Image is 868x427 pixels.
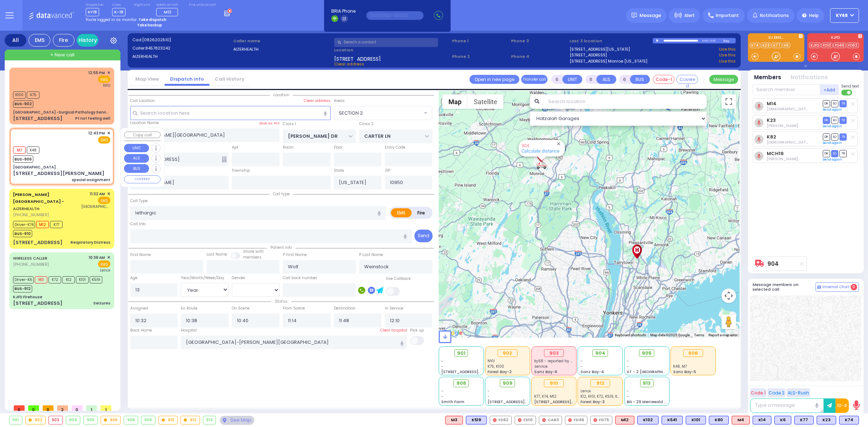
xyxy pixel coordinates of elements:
span: members [243,255,261,260]
span: TR [839,150,847,157]
label: Location [334,47,450,53]
span: Other building occupants [222,157,227,162]
div: BLS [839,416,859,424]
div: 3:42 [710,37,716,45]
span: SO [831,117,838,124]
div: 912 [590,379,610,387]
a: FD46 [833,43,846,48]
label: Use Callback [386,276,411,282]
button: Show satellite imagery [468,94,503,109]
label: ZIP [385,168,390,174]
div: Respiratory Distress [71,240,110,245]
button: Internal Chat 0 [816,282,859,292]
button: Covered [676,75,698,84]
label: AIZERHEALTH [132,54,231,60]
input: Search hospital [181,336,407,349]
span: Yossi Friedman [767,156,798,162]
a: 904 [522,143,529,148]
span: - [441,388,443,394]
span: - [580,364,583,369]
div: 904 [66,416,80,424]
h5: Message members on selected call [753,282,816,292]
div: [STREET_ADDRESS][PERSON_NAME] [13,170,105,177]
span: TR [839,100,847,107]
button: BUS [124,164,149,173]
strong: Take backup [137,22,162,28]
span: Sanz Bay-5 [673,369,696,375]
div: [STREET_ADDRESS] [13,300,63,307]
span: TR [839,117,847,124]
a: Use this [719,58,736,64]
span: K48, M7 [673,364,687,369]
span: ky68 [836,12,848,19]
div: Seizures [93,300,110,306]
img: Google [441,328,464,338]
span: K12 [62,276,75,283]
span: K100 [13,91,26,99]
div: BLS [817,416,836,424]
label: Call Location [130,98,155,104]
span: K48 [27,146,39,154]
span: NYU [488,358,495,364]
span: 10:39 AM [89,255,105,260]
span: M3 [35,276,47,283]
div: BLS [466,416,487,424]
span: - [627,358,629,364]
label: Clear hospital [380,328,407,333]
span: - [627,388,629,394]
label: Call Info [130,221,146,227]
img: red-radio-icon.svg [493,418,497,422]
div: 906 [683,349,703,357]
span: Location [270,92,293,98]
span: M12 [36,221,49,228]
div: [GEOGRAPHIC_DATA] -Surgical Pathology Services [13,110,110,115]
span: BUS-902 [13,101,33,108]
label: Fire units on call [189,3,216,7]
button: Notifications [791,73,828,82]
a: 904 [767,261,779,266]
a: Calculate distance [522,148,559,154]
span: SECTION 2 [334,106,422,119]
span: K519 [90,276,102,283]
label: Back Home [130,328,152,333]
span: K72 [48,276,61,283]
span: K75, K100 [488,364,504,369]
span: 0 [14,405,25,411]
button: Close [555,140,562,147]
label: Assigned [130,306,148,311]
label: State [334,168,344,174]
span: K75 [27,91,39,99]
a: WIRELESS CALLER [13,255,47,261]
div: EMS [29,34,50,47]
div: 902 [498,349,518,357]
a: History [77,34,98,47]
a: MCH19 [767,151,784,156]
div: BLS [794,416,814,424]
button: BUS [630,75,650,84]
span: - [441,364,443,369]
span: - [488,394,490,399]
span: 908 [456,380,466,387]
span: - [441,358,443,364]
span: Driver-K6 [13,276,34,283]
button: ALS [596,75,616,84]
div: [STREET_ADDRESS] [13,115,63,122]
div: See map [220,416,254,425]
span: 909 [503,380,512,387]
label: Hospital [181,328,197,333]
span: SO [831,133,838,140]
a: Call History [209,76,250,82]
div: 913 [203,416,216,424]
img: message.svg [631,13,637,18]
span: 1 [86,405,97,411]
div: Bay [723,38,736,43]
label: Location Name [130,120,159,126]
button: Code-1 [653,75,675,84]
span: - [441,394,443,399]
button: Map camera controls [722,289,736,303]
a: K6 [783,43,790,48]
button: Members [754,73,781,82]
div: [STREET_ADDRESS] [13,239,63,246]
span: 11:32 AM [90,191,105,197]
label: Night unit [134,3,150,7]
